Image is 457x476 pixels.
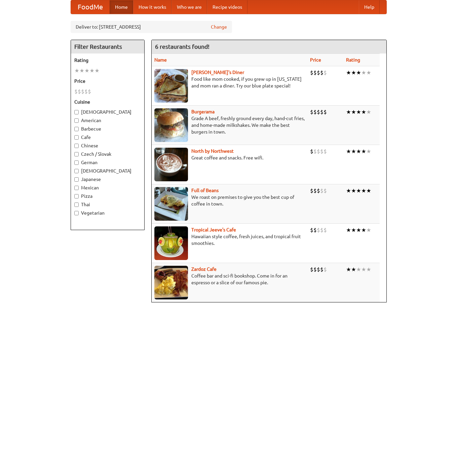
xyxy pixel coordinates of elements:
[84,88,88,95] li: $
[154,187,188,221] img: beans.jpg
[74,57,141,64] h5: Rating
[346,187,351,194] li: ★
[74,211,79,215] input: Vegetarian
[74,142,141,149] label: Chinese
[89,67,94,74] li: ★
[94,67,100,74] li: ★
[74,99,141,105] h5: Cuisine
[323,266,327,273] li: $
[74,201,141,208] label: Thai
[351,148,356,155] li: ★
[74,127,79,131] input: Barbecue
[74,88,78,95] li: $
[356,108,361,116] li: ★
[74,203,79,207] input: Thai
[74,168,141,174] label: [DEMOGRAPHIC_DATA]
[313,266,317,273] li: $
[191,188,219,193] a: Full of Beans
[74,186,79,190] input: Mexican
[74,110,79,114] input: [DEMOGRAPHIC_DATA]
[310,226,313,234] li: $
[366,266,371,273] li: ★
[154,76,305,89] p: Food like mom cooked, if you grew up in [US_STATE] and mom ran a diner. Try our blue plate special!
[346,69,351,76] li: ★
[356,69,361,76] li: ★
[74,78,141,84] h5: Price
[74,125,141,132] label: Barbecue
[356,187,361,194] li: ★
[310,187,313,194] li: $
[191,70,244,75] a: [PERSON_NAME]'s Diner
[320,266,323,273] li: $
[84,67,89,74] li: ★
[320,187,323,194] li: $
[366,108,371,116] li: ★
[346,266,351,273] li: ★
[351,108,356,116] li: ★
[320,69,323,76] li: $
[154,226,188,260] img: jeeves.jpg
[154,194,305,207] p: We roast on premises to give you the best cup of coffee in town.
[71,40,144,53] h4: Filter Restaurants
[74,117,141,124] label: American
[317,187,320,194] li: $
[110,0,133,14] a: Home
[313,108,317,116] li: $
[211,24,227,30] a: Change
[74,194,79,198] input: Pizza
[361,69,366,76] li: ★
[351,69,356,76] li: ★
[320,148,323,155] li: $
[191,148,234,154] a: North by Northwest
[356,226,361,234] li: ★
[78,88,81,95] li: $
[310,266,313,273] li: $
[323,226,327,234] li: $
[74,184,141,191] label: Mexican
[191,109,215,114] b: Burgerama
[323,187,327,194] li: $
[346,226,351,234] li: ★
[74,152,79,156] input: Czech / Slovak
[154,115,305,135] p: Grade A beef, freshly ground every day, hand-cut fries, and home-made milkshakes. We make the bes...
[74,109,141,115] label: [DEMOGRAPHIC_DATA]
[207,0,247,14] a: Recipe videos
[74,210,141,216] label: Vegetarian
[191,266,217,272] a: Zardoz Cafe
[323,69,327,76] li: $
[154,266,188,299] img: zardoz.jpg
[81,88,84,95] li: $
[71,21,232,33] div: Deliver to: [STREET_ADDRESS]
[346,108,351,116] li: ★
[346,57,360,63] a: Rating
[361,266,366,273] li: ★
[313,226,317,234] li: $
[351,226,356,234] li: ★
[317,226,320,234] li: $
[74,169,79,173] input: [DEMOGRAPHIC_DATA]
[79,67,84,74] li: ★
[71,0,110,14] a: FoodMe
[361,226,366,234] li: ★
[351,266,356,273] li: ★
[74,193,141,199] label: Pizza
[313,148,317,155] li: $
[317,148,320,155] li: $
[317,266,320,273] li: $
[191,227,236,232] a: Tropical Jeeve's Cafe
[317,69,320,76] li: $
[74,151,141,157] label: Czech / Slovak
[74,134,141,141] label: Cafe
[155,43,210,50] ng-pluralize: 6 restaurants found!
[361,148,366,155] li: ★
[359,0,380,14] a: Help
[317,108,320,116] li: $
[320,226,323,234] li: $
[313,187,317,194] li: $
[320,108,323,116] li: $
[154,272,305,286] p: Coffee bar and sci-fi bookshop. Come in for an espresso or a slice of our famous pie.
